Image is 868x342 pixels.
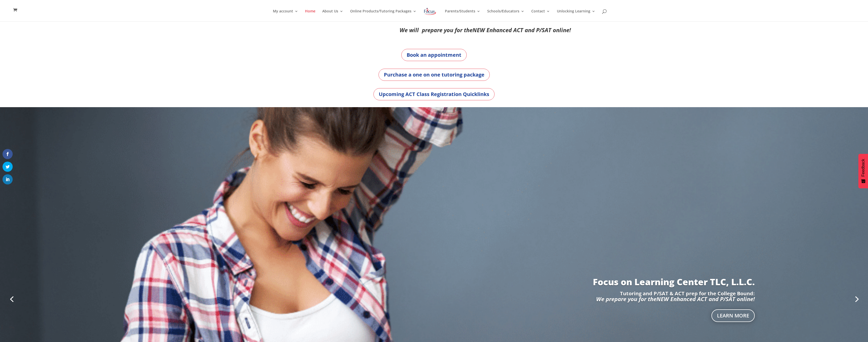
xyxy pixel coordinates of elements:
[373,88,495,100] a: Upcoming ACT Class Registration Quicklinks
[557,9,595,21] a: Unlocking Learning
[113,291,755,296] p: Tutoring and P/SAT & ACT prep for the College Bound:
[401,49,467,61] a: Book an appointment
[322,9,343,21] a: About Us
[350,9,417,21] a: Online Products/Tutoring Packages
[711,309,755,322] a: Learn More
[858,154,868,188] button: Feedback - Show survey
[861,159,865,177] span: Feedback
[305,9,315,21] a: Home
[656,295,755,303] em: NEW Enhanced ACT and P/SAT online!
[423,7,437,16] img: Focus on Learning
[400,26,473,34] em: We will prepare you for the
[596,295,656,303] em: We prepare you for the
[531,9,550,21] a: Contact
[473,26,571,34] em: NEW Enhanced ACT and P/SAT online!
[273,9,298,21] a: My account
[445,9,480,21] a: Parents/Students
[379,69,490,81] a: Purchase a one on one tutoring package
[487,9,524,21] a: Schools/Educators
[593,276,755,288] a: Focus on Learning Center TLC, L.L.C.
